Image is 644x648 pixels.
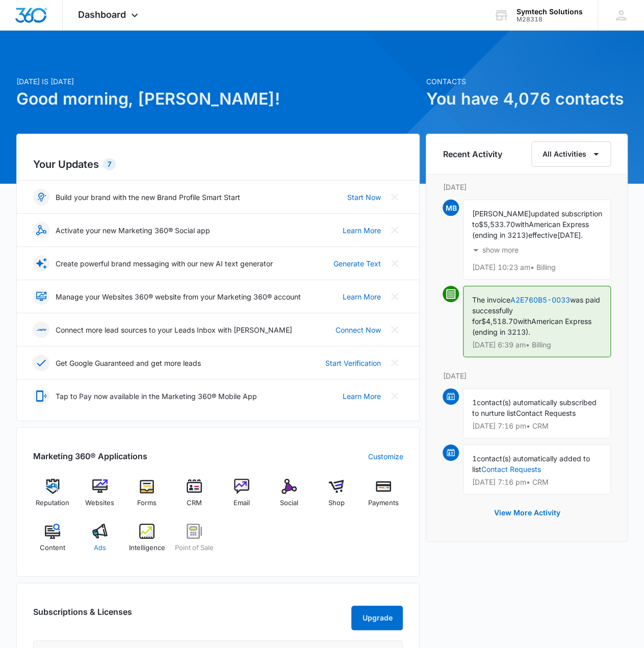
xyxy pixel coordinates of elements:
p: Activate your new Marketing 360® Social app [56,225,210,236]
span: Dashboard [78,9,126,20]
a: Ads [80,524,119,560]
div: account name [517,8,583,16]
p: [DATE] 6:39 am • Billing [472,341,602,348]
span: Intelligence [129,543,165,553]
p: [DATE] 7:16 pm • CRM [472,479,602,486]
a: Learn More [342,291,380,302]
a: Content [33,524,72,560]
div: account id [517,16,583,23]
a: Shop [317,479,356,515]
p: [DATE] 7:16 pm • CRM [472,422,602,430]
a: Intelligence [127,524,167,560]
p: Connect more lead sources to your Leads Inbox with [PERSON_NAME] [56,325,292,335]
button: Upgrade [351,606,403,630]
a: Contact Requests [481,465,540,473]
span: Payments [368,498,399,508]
span: was paid successfully for [472,295,600,326]
a: Reputation [33,479,72,515]
p: Build your brand with the new Brand Profile Smart Start [56,192,240,203]
h1: Good morning, [PERSON_NAME]! [16,87,420,111]
p: Create powerful brand messaging with our new AI text generator [56,258,273,269]
span: Contact Requests [516,409,575,417]
a: Social [269,479,308,515]
a: Learn More [342,225,380,236]
button: Close [387,222,403,238]
p: Contacts [426,76,628,87]
span: with [517,317,531,326]
span: Social [280,498,298,508]
p: Get Google Guaranteed and get more leads [56,358,201,368]
span: American Express (ending in 3213). [472,317,591,336]
span: $5,533.70 [478,220,514,229]
button: show more [472,240,518,260]
span: effective [528,231,557,239]
p: [DATE] [443,370,611,381]
button: Close [387,355,403,371]
span: The invoice [472,295,510,304]
p: Manage your Websites 360® website from your Marketing 360® account [56,291,301,302]
span: Point of Sale [175,543,214,553]
a: Payments [364,479,403,515]
a: Connect Now [335,325,380,335]
span: Websites [85,498,114,508]
span: updated subscription to [472,209,602,229]
button: Close [387,321,403,338]
p: show more [482,246,518,254]
span: Shop [328,498,344,508]
span: contact(s) automatically subscribed to nurture list [472,398,596,417]
span: [DATE]. [557,231,582,239]
p: [DATE] 10:23 am • Billing [472,264,602,271]
button: Close [387,189,403,205]
span: Reputation [36,498,69,508]
button: View More Activity [483,501,570,525]
button: Close [387,388,403,404]
p: [DATE] [443,182,611,192]
span: 1 [472,454,476,463]
a: A2E760B5-0033 [510,295,570,304]
span: contact(s) automatically added to list [472,454,589,473]
span: Ads [94,543,106,553]
p: [DATE] is [DATE] [16,76,420,87]
h2: Marketing 360® Applications [33,450,147,462]
a: Generate Text [333,258,380,269]
span: Content [40,543,65,553]
a: Start Now [347,192,380,203]
h6: Recent Activity [443,148,502,160]
h2: Your Updates [33,157,403,172]
span: Email [234,498,250,508]
span: MB [443,200,459,216]
a: Websites [80,479,119,515]
a: Point of Sale [175,524,214,560]
a: CRM [175,479,214,515]
button: Close [387,255,403,271]
span: with [514,220,528,229]
span: $4,518.70 [481,317,517,326]
a: Customize [368,451,403,462]
a: Start Verification [325,358,380,368]
span: 1 [472,398,476,407]
span: American Express (ending in 3213) [472,220,588,239]
span: [PERSON_NAME] [472,209,530,218]
p: Tap to Pay now available in the Marketing 360® Mobile App [56,391,257,402]
a: Learn More [342,391,380,402]
a: Forms [127,479,167,515]
span: CRM [187,498,202,508]
div: 7 [103,158,116,170]
a: Email [222,479,262,515]
h2: Subscriptions & Licenses [33,606,132,626]
button: Close [387,288,403,305]
span: Forms [137,498,157,508]
h1: You have 4,076 contacts [426,87,628,111]
button: All Activities [531,141,611,167]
